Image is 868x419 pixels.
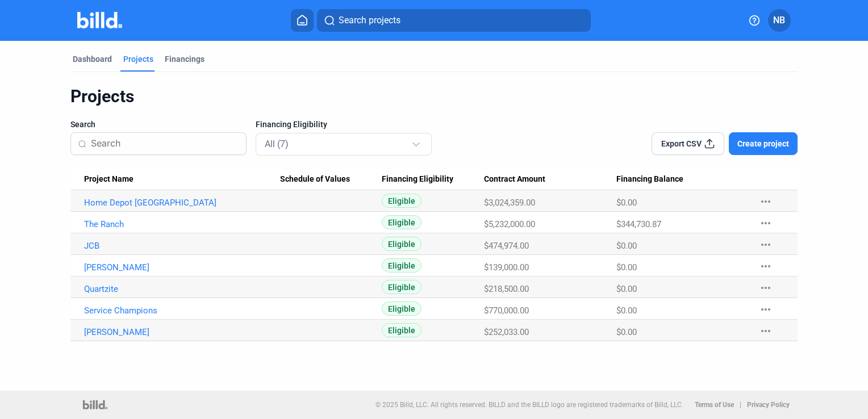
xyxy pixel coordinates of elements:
[737,138,789,149] span: Create project
[768,9,791,32] button: NB
[759,303,773,316] mat-icon: more_horiz
[382,258,422,273] span: Eligible
[616,198,637,208] span: $0.00
[484,284,529,294] span: $218,500.00
[265,139,289,149] mat-select-trigger: All (7)
[616,305,637,316] span: $0.00
[759,324,773,338] mat-icon: more_horiz
[484,174,545,185] span: Contract Amount
[382,301,422,316] span: Eligible
[77,12,122,28] img: Billd Company Logo
[759,195,773,208] mat-icon: more_horiz
[84,198,280,208] a: Home Depot [GEOGRAPHIC_DATA]
[84,219,280,229] a: The Ranch
[375,401,683,409] p: © 2025 Billd, LLC. All rights reserved. BILLD and the BILLD logo are registered trademarks of Bil...
[484,198,535,208] span: $3,024,359.00
[616,219,661,229] span: $344,730.87
[84,262,280,273] a: [PERSON_NAME]
[484,219,535,229] span: $5,232,000.00
[773,14,785,27] span: NB
[484,305,529,316] span: $770,000.00
[382,174,484,185] div: Financing Eligibility
[695,401,734,409] b: Terms of Use
[70,119,95,130] span: Search
[740,401,741,409] p: |
[165,53,205,65] div: Financings
[616,174,683,185] span: Financing Balance
[484,241,529,251] span: $474,974.00
[484,327,529,337] span: $252,033.00
[616,262,637,273] span: $0.00
[382,237,422,251] span: Eligible
[484,262,529,273] span: $139,000.00
[84,284,280,294] a: Quartzite
[616,174,748,185] div: Financing Balance
[91,132,239,156] input: Search
[280,174,382,185] div: Schedule of Values
[747,401,790,409] b: Privacy Policy
[73,53,112,65] div: Dashboard
[652,132,724,155] button: Export CSV
[382,174,453,185] span: Financing Eligibility
[759,238,773,252] mat-icon: more_horiz
[256,119,327,130] span: Financing Eligibility
[84,174,280,185] div: Project Name
[317,9,591,32] button: Search projects
[84,241,280,251] a: JCB
[759,216,773,230] mat-icon: more_horiz
[484,174,616,185] div: Contract Amount
[382,215,422,229] span: Eligible
[83,400,107,409] img: logo
[84,305,280,316] a: Service Champions
[759,259,773,273] mat-icon: more_horiz
[382,194,422,208] span: Eligible
[339,14,400,27] span: Search projects
[382,323,422,337] span: Eligible
[84,174,133,185] span: Project Name
[123,53,153,65] div: Projects
[616,241,637,251] span: $0.00
[616,284,637,294] span: $0.00
[616,327,637,337] span: $0.00
[84,327,280,337] a: [PERSON_NAME]
[759,281,773,295] mat-icon: more_horiz
[382,280,422,294] span: Eligible
[729,132,798,155] button: Create project
[70,86,798,107] div: Projects
[661,138,702,149] span: Export CSV
[280,174,350,185] span: Schedule of Values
